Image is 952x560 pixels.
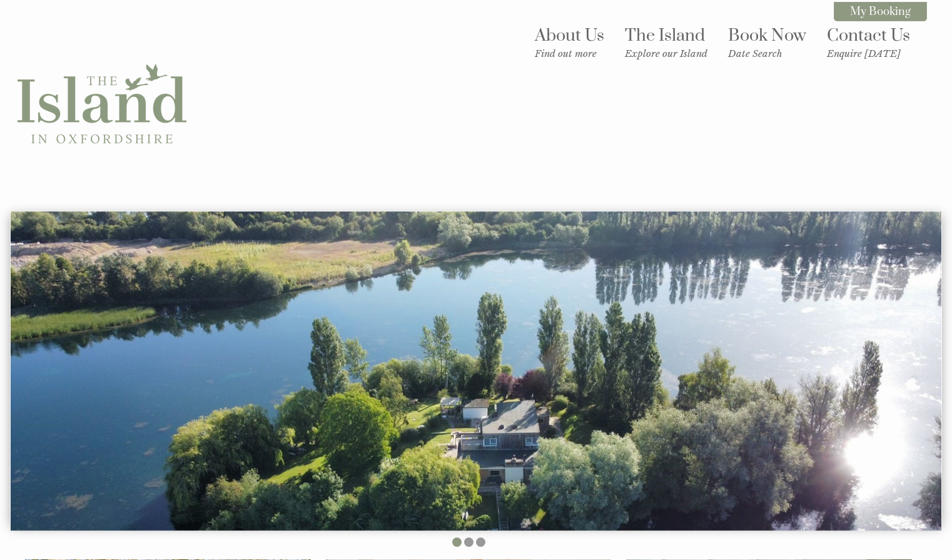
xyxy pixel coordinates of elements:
[728,48,806,59] small: Date Search
[827,48,910,59] small: Enquire [DATE]
[535,25,604,59] a: About UsFind out more
[625,48,707,59] small: Explore our Island
[827,25,910,59] a: Contact UsEnquire [DATE]
[535,48,604,59] small: Find out more
[728,25,806,59] a: Book NowDate Search
[625,25,707,59] a: The IslandExplore our Island
[18,20,186,189] img: The Island in Oxfordshire
[834,2,927,21] a: My Booking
